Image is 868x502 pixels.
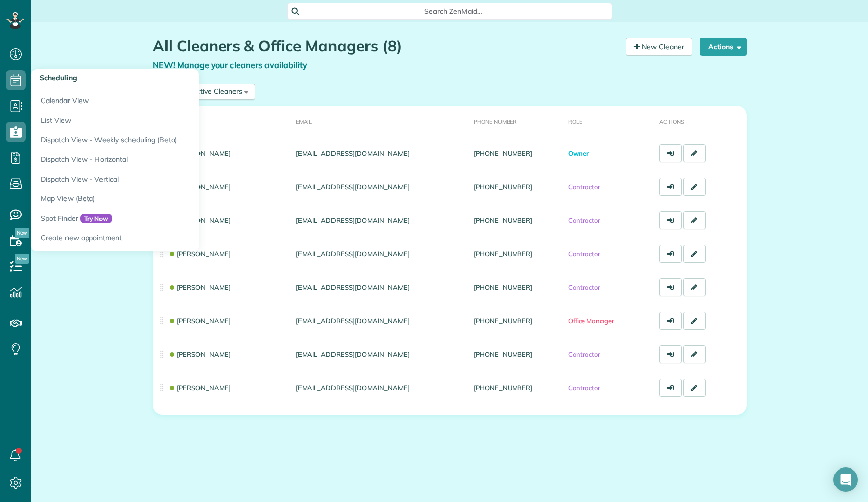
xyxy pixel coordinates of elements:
[153,38,618,54] h1: All Cleaners & Office Managers (8)
[31,189,285,209] a: Map View (Beta)
[292,170,470,204] td: [EMAIL_ADDRESS][DOMAIN_NAME]
[80,214,113,224] span: Try Now
[568,183,601,191] span: Contractor
[474,216,532,224] a: [PHONE_NUMBER]
[474,250,532,258] a: [PHONE_NUMBER]
[470,106,564,137] th: Phone number
[168,350,231,358] a: [PERSON_NAME]
[700,38,747,56] button: Actions
[31,130,285,150] a: Dispatch View - Weekly scheduling (Beta)
[168,283,231,291] a: [PERSON_NAME]
[153,60,307,70] a: NEW! Manage your cleaners availability
[292,237,470,271] td: [EMAIL_ADDRESS][DOMAIN_NAME]
[292,106,470,137] th: Email
[292,338,470,371] td: [EMAIL_ADDRESS][DOMAIN_NAME]
[568,283,601,291] span: Contractor
[31,150,285,170] a: Dispatch View - Horizontal
[168,183,231,191] a: [PERSON_NAME]
[568,250,601,258] span: Contractor
[292,271,470,304] td: [EMAIL_ADDRESS][DOMAIN_NAME]
[568,317,614,325] span: Office Manager
[474,384,532,392] a: [PHONE_NUMBER]
[168,149,231,157] a: [PERSON_NAME]
[168,250,231,258] a: [PERSON_NAME]
[292,204,470,237] td: [EMAIL_ADDRESS][DOMAIN_NAME]
[474,283,532,291] a: [PHONE_NUMBER]
[31,209,285,228] a: Spot FinderTry Now
[168,216,231,224] a: [PERSON_NAME]
[568,384,601,392] span: Contractor
[40,73,77,82] span: Scheduling
[568,350,601,358] span: Contractor
[655,106,747,137] th: Actions
[31,111,285,130] a: List View
[474,350,532,358] a: [PHONE_NUMBER]
[15,228,29,238] span: New
[153,106,292,137] th: Name
[568,216,601,224] span: Contractor
[168,317,231,325] a: [PERSON_NAME]
[474,183,532,191] a: [PHONE_NUMBER]
[568,149,589,157] span: Owner
[833,467,858,492] div: Open Intercom Messenger
[292,137,470,170] td: [EMAIL_ADDRESS][DOMAIN_NAME]
[31,87,285,111] a: Calendar View
[474,317,532,325] a: [PHONE_NUMBER]
[31,228,285,251] a: Create new appointment
[191,86,242,97] div: Active Cleaners
[292,304,470,338] td: [EMAIL_ADDRESS][DOMAIN_NAME]
[31,170,285,189] a: Dispatch View - Vertical
[292,371,470,405] td: [EMAIL_ADDRESS][DOMAIN_NAME]
[626,38,692,56] a: New Cleaner
[474,149,532,157] a: [PHONE_NUMBER]
[15,254,29,264] span: New
[564,106,656,137] th: Role
[168,384,231,392] a: [PERSON_NAME]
